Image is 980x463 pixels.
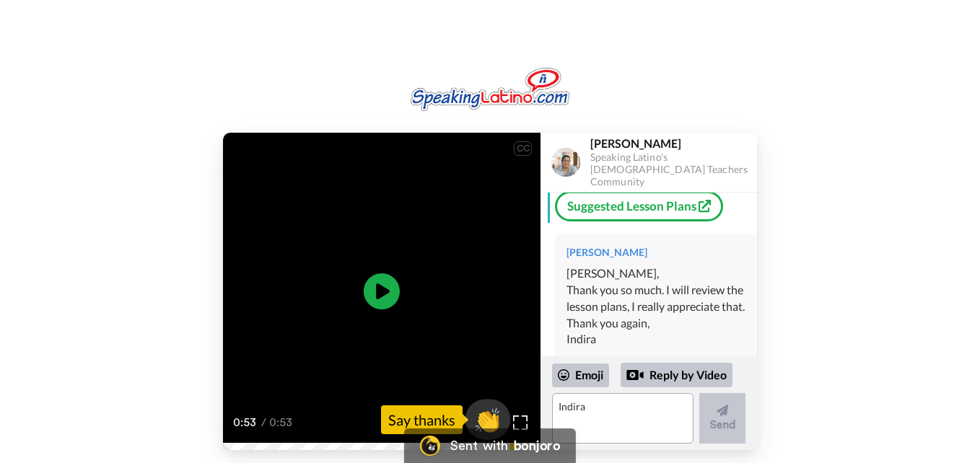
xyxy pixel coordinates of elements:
[404,428,576,463] a: Bonjoro LogoSent withbonjoro
[465,405,511,434] span: 👏
[555,191,723,221] a: Suggested Lesson Plans
[233,414,258,431] span: 0:53
[552,363,609,387] div: Emoji
[566,282,745,332] div: Thank you so much. I will review the lesson plans, I really appreciate that. Thank you again,
[420,436,440,456] img: Bonjoro Logo
[626,366,644,384] div: Reply by Video
[566,265,745,282] div: [PERSON_NAME],
[513,415,528,430] img: Full screen
[548,145,583,180] img: Profile Image
[590,151,756,188] div: Speaking Latino's [DEMOGRAPHIC_DATA] Teachers Community
[566,245,745,260] div: [PERSON_NAME]
[566,331,745,348] div: Indira
[261,414,266,431] span: /
[621,363,732,387] div: Reply by Video
[381,405,463,434] div: Say thanks
[450,439,508,452] div: Sent with
[699,393,745,444] button: Send
[514,439,560,452] div: bonjoro
[590,136,756,150] div: [PERSON_NAME]
[514,141,532,156] div: CC
[465,400,511,440] button: 👏
[269,414,294,431] span: 0:53
[411,68,569,111] img: logo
